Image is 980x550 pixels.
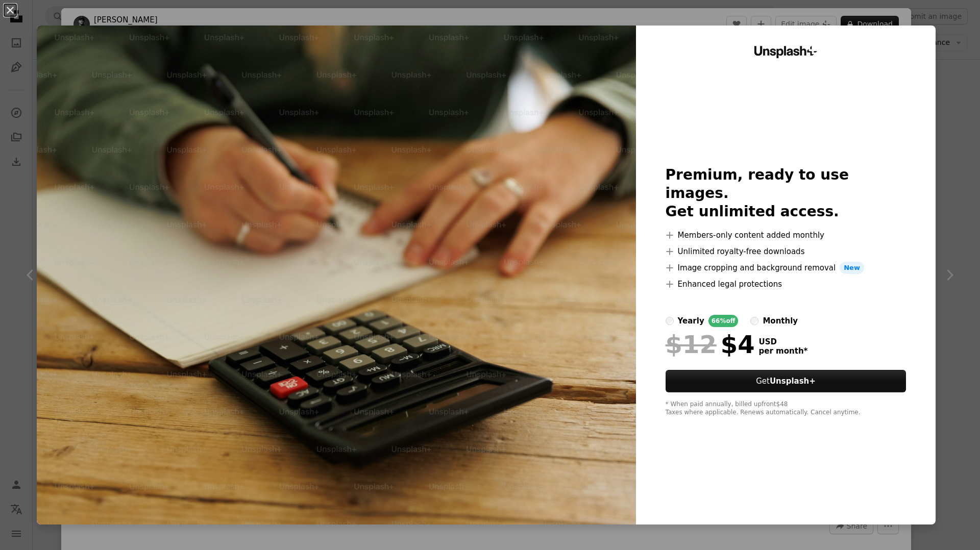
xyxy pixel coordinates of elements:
[759,337,808,346] span: USD
[708,315,739,327] div: 66% off
[666,401,906,417] div: * When paid annually, billed upfront $48 Taxes where applicable. Renews automatically. Cancel any...
[666,317,674,325] input: yearly66%off
[666,370,906,392] button: GetUnsplash+
[666,331,755,358] div: $4
[666,245,906,258] li: Unlimited royalty-free downloads
[666,229,906,241] li: Members-only content added monthly
[840,262,864,274] span: New
[666,166,906,221] h2: Premium, ready to use images. Get unlimited access.
[763,315,798,327] div: monthly
[666,262,906,274] li: Image cropping and background removal
[666,331,717,358] span: $12
[750,317,758,325] input: monthly
[678,315,704,327] div: yearly
[770,377,816,386] strong: Unsplash+
[666,278,906,290] li: Enhanced legal protections
[759,346,808,356] span: per month *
